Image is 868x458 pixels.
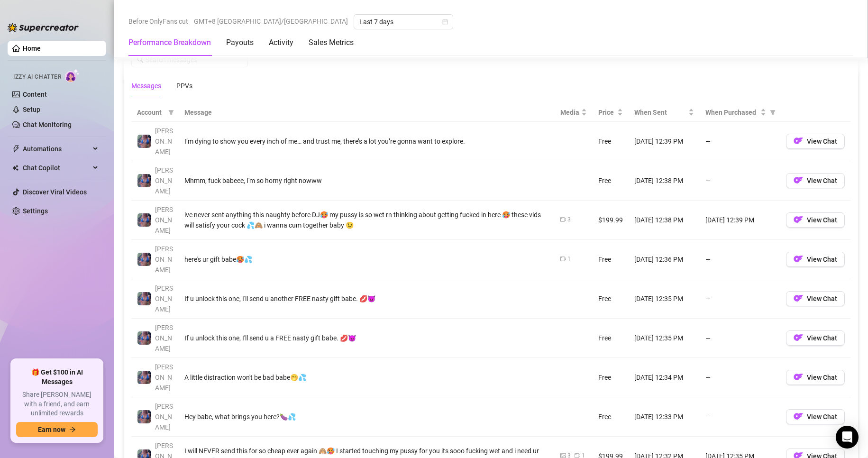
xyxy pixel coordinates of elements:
div: If u unlock this one, I'll send u a FREE nasty gift babe. 💋😈 [184,333,549,343]
span: filter [168,110,174,115]
img: OF [794,215,803,224]
span: View Chat [807,334,837,342]
div: Payouts [226,37,254,48]
a: Settings [23,207,48,215]
td: — [700,397,780,437]
span: 🎁 Get $100 in AI Messages [16,368,98,386]
td: — [700,279,780,319]
span: filter [768,105,777,119]
div: PPVs [176,81,192,91]
span: thunderbolt [12,145,20,153]
span: View Chat [807,216,837,224]
td: [DATE] 12:35 PM [629,319,700,358]
button: OFView Chat [786,370,845,385]
button: OFView Chat [786,134,845,149]
td: Free [593,358,629,397]
td: [DATE] 12:36 PM [629,240,700,279]
span: View Chat [807,256,837,263]
img: OF [794,333,803,342]
a: OFView Chat [786,257,845,265]
td: [DATE] 12:35 PM [629,279,700,319]
span: video-camera [560,217,566,222]
td: [DATE] 12:39 PM [629,122,700,161]
td: Free [593,397,629,437]
div: Messages [131,81,161,91]
img: Jaylie [137,371,151,384]
td: [DATE] 12:38 PM [629,201,700,240]
img: OF [794,175,803,185]
img: Jaylie [137,135,151,148]
th: When Sent [629,103,700,122]
span: [PERSON_NAME] [155,363,173,392]
span: [PERSON_NAME] [155,245,173,274]
span: Earn now [38,426,65,433]
span: When Sent [634,107,686,118]
span: Last 7 days [359,15,448,29]
div: Performance Breakdown [128,37,211,48]
button: OFView Chat [786,291,845,306]
img: AI Chatter [65,69,80,82]
a: OFView Chat [786,297,845,304]
img: Jaylie [137,174,151,187]
div: If u unlock this one, I'll send u another FREE nasty gift babe. 💋😈 [184,293,549,304]
img: Chat Copilot [12,165,18,171]
a: OFView Chat [786,336,845,344]
td: — [700,240,780,279]
span: filter [770,110,776,115]
a: Chat Monitoring [23,121,72,128]
td: Free [593,240,629,279]
th: Media [555,103,593,122]
td: — [700,161,780,201]
img: Jaylie [137,410,151,423]
td: — [700,122,780,161]
a: Discover Viral Videos [23,188,87,196]
div: Sales Metrics [309,37,354,48]
td: — [700,319,780,358]
a: OFView Chat [786,179,845,186]
span: [PERSON_NAME] [155,206,173,234]
span: [PERSON_NAME] [155,324,173,352]
button: Earn nowarrow-right [16,422,98,437]
a: Home [23,45,41,52]
div: A little distraction won't be bad babe🤭💦 [184,372,549,383]
td: [DATE] 12:34 PM [629,358,700,397]
img: OF [794,136,803,146]
input: Search messages [146,55,242,65]
td: — [700,358,780,397]
span: Share [PERSON_NAME] with a friend, and earn unlimited rewards [16,390,98,418]
img: Jaylie [137,292,151,305]
span: [PERSON_NAME] [155,166,173,195]
img: Jaylie [137,253,151,266]
span: View Chat [807,374,837,381]
button: OFView Chat [786,330,845,346]
td: [DATE] 12:33 PM [629,397,700,437]
a: Content [23,91,47,98]
a: OFView Chat [786,415,845,422]
img: OF [794,412,803,421]
span: When Purchased [705,107,758,118]
span: filter [166,105,176,119]
span: Media [560,107,579,118]
img: logo-BBDzfeDw.svg [8,23,79,32]
span: View Chat [807,295,837,302]
td: Free [593,319,629,358]
button: OFView Chat [786,173,845,188]
span: Price [598,107,615,118]
th: Message [179,103,555,122]
th: Price [593,103,629,122]
td: Free [593,122,629,161]
span: [PERSON_NAME] [155,284,173,313]
span: Account [137,107,164,118]
span: calendar [442,19,448,25]
a: Setup [23,106,40,113]
span: Automations [23,141,90,156]
span: search [137,56,144,63]
span: [PERSON_NAME] [155,403,173,431]
button: OFView Chat [786,212,845,228]
div: 3 [567,215,571,224]
span: Izzy AI Chatter [13,73,61,82]
div: I’m dying to show you every inch of me… and trust me, there’s a lot you’re gonna want to explore. [184,136,549,147]
span: View Chat [807,413,837,421]
a: OFView Chat [786,139,845,147]
div: Open Intercom Messenger [836,426,859,449]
